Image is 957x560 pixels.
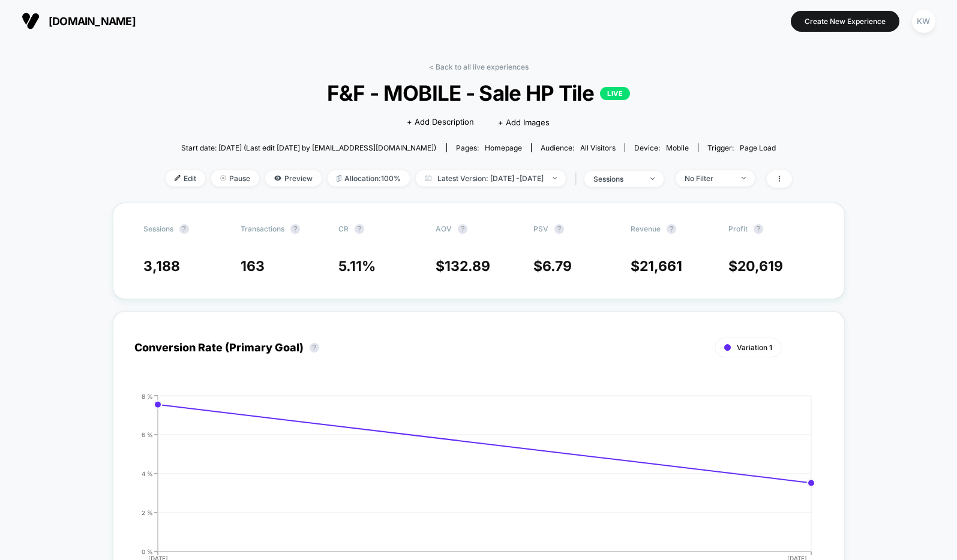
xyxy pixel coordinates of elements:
[328,170,410,186] span: Allocation: 100%
[429,62,529,71] a: < Back to all live experiences
[241,258,265,275] span: 163
[554,224,564,234] button: ?
[166,170,205,186] span: Edit
[737,343,772,352] span: Variation 1
[728,224,748,233] span: Profit
[791,11,899,32] button: Create New Experience
[143,258,180,275] span: 3,188
[337,175,341,182] img: rebalance
[707,143,776,152] div: Trigger:
[666,143,689,152] span: mobile
[498,118,550,127] span: + Add Images
[740,143,776,152] span: Page Load
[908,9,939,34] button: KW
[728,258,783,275] span: $
[737,258,783,275] span: 20,619
[542,258,572,275] span: 6.79
[593,174,641,183] div: sessions
[265,170,322,186] span: Preview
[338,224,349,233] span: CR
[754,224,763,234] button: ?
[580,143,616,152] span: All Visitors
[181,143,436,152] span: Start date: [DATE] (Last edit [DATE] by [EMAIL_ADDRESS][DOMAIN_NAME])
[416,170,566,186] span: Latest Version: [DATE] - [DATE]
[22,12,40,30] img: Visually logo
[220,175,226,181] img: end
[407,116,474,128] span: + Add Description
[18,11,139,31] button: [DOMAIN_NAME]
[142,430,153,438] tspan: 6 %
[197,80,761,106] span: F&F - MOBILE - Sale HP Tile
[143,224,173,233] span: Sessions
[142,547,153,555] tspan: 0 %
[241,224,284,233] span: Transactions
[436,258,490,275] span: $
[445,258,490,275] span: 132.89
[685,174,733,183] div: No Filter
[912,10,935,33] div: KW
[338,258,376,275] span: 5.11 %
[742,177,746,179] img: end
[667,224,676,234] button: ?
[541,143,616,152] div: Audience:
[310,343,319,353] button: ?
[142,508,153,516] tspan: 2 %
[553,177,557,179] img: end
[425,175,431,181] img: calendar
[533,258,572,275] span: $
[211,170,259,186] span: Pause
[572,170,584,188] span: |
[355,224,364,234] button: ?
[458,224,467,234] button: ?
[625,143,698,152] span: Device:
[631,224,661,233] span: Revenue
[533,224,548,233] span: PSV
[179,224,189,234] button: ?
[436,224,452,233] span: AOV
[650,177,655,180] img: end
[485,143,522,152] span: homepage
[600,87,630,100] p: LIVE
[49,15,136,28] span: [DOMAIN_NAME]
[142,392,153,399] tspan: 8 %
[456,143,522,152] div: Pages:
[175,175,181,181] img: edit
[631,258,682,275] span: $
[142,469,153,477] tspan: 4 %
[290,224,300,234] button: ?
[640,258,682,275] span: 21,661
